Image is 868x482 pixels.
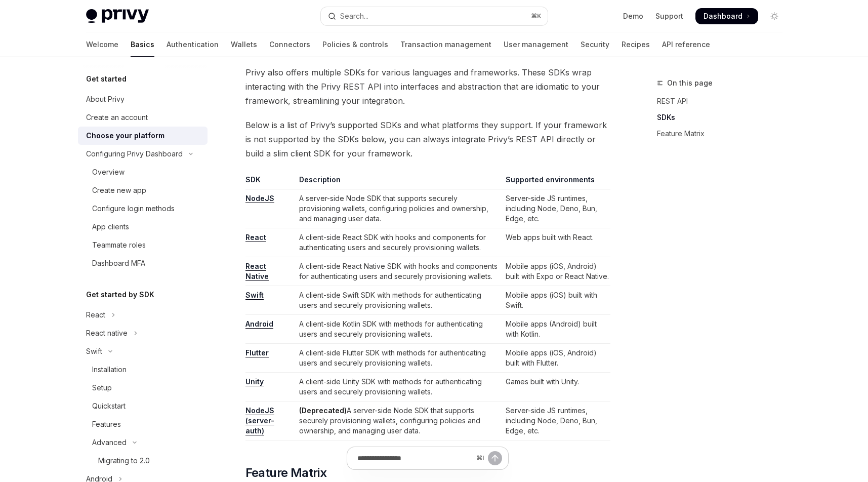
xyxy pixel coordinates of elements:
[92,364,127,376] div: Installation
[245,118,610,160] span: Below is a list of Privy’s supported SDKs and what platforms they support. If your framework is n...
[667,77,713,89] span: On this page
[622,32,650,57] a: Recipes
[92,418,121,430] div: Features
[245,406,274,435] a: NodeJS (server-auth)
[502,373,610,401] td: Games built with Unity.
[245,377,264,386] a: Unity
[502,257,610,286] td: Mobile apps (iOS, Android) built with Expo or React Native.
[78,199,208,218] a: Configure login methods
[662,32,710,57] a: API reference
[502,344,610,373] td: Mobile apps (iOS, Android) built with Flutter.
[78,324,208,342] button: Toggle React native section
[78,145,208,163] button: Toggle Configuring Privy Dashboard section
[245,262,269,281] a: React Native
[295,257,502,286] td: A client-side React Native SDK with hooks and components for authenticating users and securely pr...
[86,327,128,339] div: React native
[78,342,208,360] button: Toggle Swift section
[78,108,208,127] a: Create an account
[502,315,610,344] td: Mobile apps (Android) built with Kotlin.
[322,32,388,57] a: Policies & controls
[92,221,129,233] div: App clients
[245,291,264,300] a: Swift
[78,90,208,108] a: About Privy
[657,93,791,109] a: REST API
[581,32,609,57] a: Security
[245,319,273,329] a: Android
[78,254,208,272] a: Dashboard MFA
[295,189,502,228] td: A server-side Node SDK that supports securely provisioning wallets, configuring policies and owne...
[295,228,502,257] td: A client-side React SDK with hooks and components for authenticating users and securely provision...
[131,32,154,57] a: Basics
[78,306,208,324] button: Toggle React section
[92,184,146,196] div: Create new app
[98,455,150,467] div: Migrating to 2.0
[78,236,208,254] a: Teammate roles
[78,181,208,199] a: Create new app
[299,406,347,415] strong: (Deprecated)
[357,447,472,469] input: Ask a question...
[657,126,791,142] a: Feature Matrix
[531,12,542,20] span: ⌘ K
[245,194,274,203] a: NodeJS
[86,93,125,105] div: About Privy
[502,228,610,257] td: Web apps built with React.
[766,8,782,24] button: Toggle dark mode
[502,401,610,440] td: Server-side JS runtimes, including Node, Deno, Bun, Edge, etc.
[295,286,502,315] td: A client-side Swift SDK with methods for authenticating users and securely provisioning wallets.
[78,163,208,181] a: Overview
[86,9,149,23] img: light logo
[92,400,126,412] div: Quickstart
[295,175,502,189] th: Description
[86,73,127,85] h5: Get started
[655,11,683,21] a: Support
[269,32,310,57] a: Connectors
[295,401,502,440] td: A server-side Node SDK that supports securely provisioning wallets, configuring policies and owne...
[92,436,127,449] div: Advanced
[245,175,295,189] th: SDK
[321,7,548,25] button: Open search
[504,32,568,57] a: User management
[231,32,257,57] a: Wallets
[86,148,183,160] div: Configuring Privy Dashboard
[86,32,118,57] a: Welcome
[78,127,208,145] a: Choose your platform
[488,451,502,465] button: Send message
[86,289,154,301] h5: Get started by SDK
[400,32,491,57] a: Transaction management
[340,10,368,22] div: Search...
[92,203,175,215] div: Configure login methods
[245,65,610,108] span: Privy also offers multiple SDKs for various languages and frameworks. These SDKs wrap interacting...
[78,218,208,236] a: App clients
[92,166,125,178] div: Overview
[78,397,208,415] a: Quickstart
[295,344,502,373] td: A client-side Flutter SDK with methods for authenticating users and securely provisioning wallets.
[704,11,742,21] span: Dashboard
[167,32,219,57] a: Authentication
[78,360,208,379] a: Installation
[245,348,269,357] a: Flutter
[295,373,502,401] td: A client-side Unity SDK with methods for authenticating users and securely provisioning wallets.
[78,379,208,397] a: Setup
[78,433,208,452] button: Toggle Advanced section
[86,130,164,142] div: Choose your platform
[86,309,105,321] div: React
[295,315,502,344] td: A client-side Kotlin SDK with methods for authenticating users and securely provisioning wallets.
[86,345,102,357] div: Swift
[502,189,610,228] td: Server-side JS runtimes, including Node, Deno, Bun, Edge, etc.
[245,233,266,242] a: React
[92,257,145,269] div: Dashboard MFA
[695,8,758,24] a: Dashboard
[502,175,610,189] th: Supported environments
[657,109,791,126] a: SDKs
[502,286,610,315] td: Mobile apps (iOS) built with Swift.
[92,382,112,394] div: Setup
[623,11,643,21] a: Demo
[92,239,146,251] div: Teammate roles
[86,111,148,124] div: Create an account
[78,452,208,470] a: Migrating to 2.0
[78,415,208,433] a: Features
